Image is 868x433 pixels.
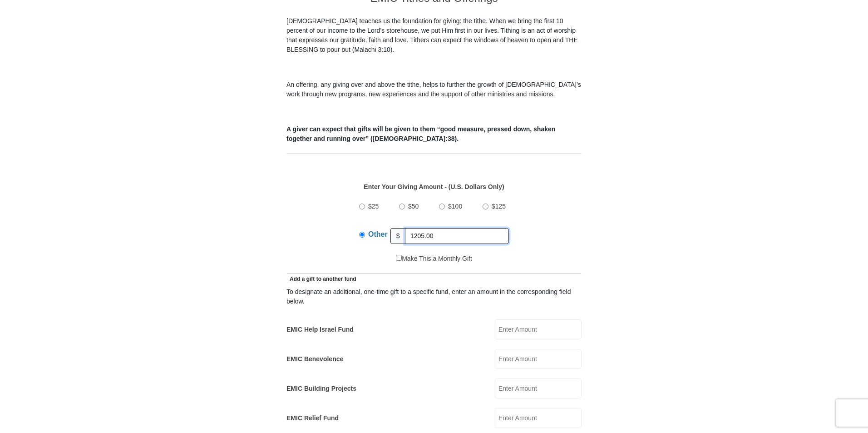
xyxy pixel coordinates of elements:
span: $125 [492,203,506,210]
span: $100 [448,203,462,210]
span: $50 [408,203,419,210]
input: Make This a Monthly Gift [396,255,402,261]
b: A giver can expect that gifts will be given to them “good measure, pressed down, shaken together ... [286,125,555,142]
input: Enter Amount [495,378,582,398]
input: Enter Amount [495,349,582,369]
span: $25 [368,203,379,210]
label: EMIC Benevolence [286,354,343,364]
strong: Enter Your Giving Amount - (U.S. Dollars Only) [364,183,504,190]
p: [DEMOGRAPHIC_DATA] teaches us the foundation for giving: the tithe. When we bring the first 10 pe... [286,16,582,55]
label: Make This a Monthly Gift [396,254,472,264]
span: $ [390,228,406,244]
span: Other [368,230,388,238]
p: An offering, any giving over and above the tithe, helps to further the growth of [DEMOGRAPHIC_DAT... [286,80,582,99]
span: Add a gift to another fund [286,276,356,282]
div: To designate an additional, one-time gift to a specific fund, enter an amount in the correspondin... [286,287,582,306]
input: Enter Amount [495,408,582,428]
input: Enter Amount [495,319,582,339]
label: EMIC Building Projects [286,384,356,393]
input: Other Amount [405,228,509,244]
label: EMIC Relief Fund [286,413,339,423]
label: EMIC Help Israel Fund [286,325,354,334]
